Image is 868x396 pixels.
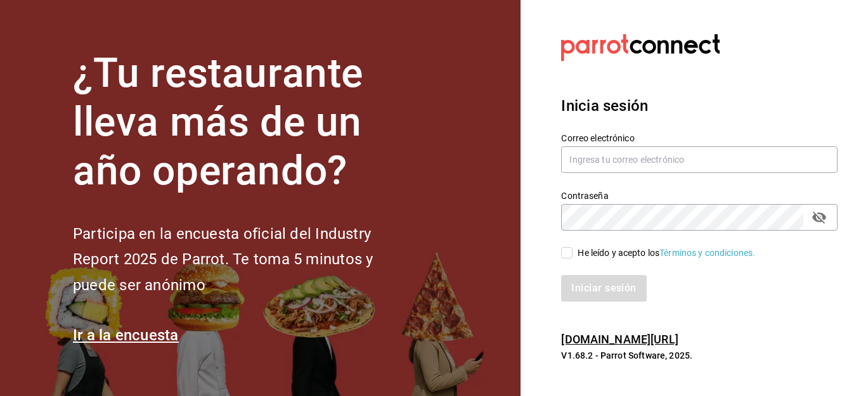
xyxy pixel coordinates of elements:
a: [DOMAIN_NAME][URL] [561,333,678,346]
p: V1.68.2 - Parrot Software, 2025. [561,349,838,362]
a: Ir a la encuesta [73,326,179,344]
label: Correo electrónico [561,134,838,143]
label: Contraseña [561,191,838,200]
h3: Inicia sesión [561,94,838,117]
button: passwordField [808,207,830,228]
div: He leído y acepto los [578,246,755,260]
h1: ¿Tu restaurante lleva más de un año operando? [73,49,415,195]
a: Términos y condiciones. [659,248,755,258]
h2: Participa en la encuesta oficial del Industry Report 2025 de Parrot. Te toma 5 minutos y puede se... [73,221,415,298]
input: Ingresa tu correo electrónico [561,146,838,173]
